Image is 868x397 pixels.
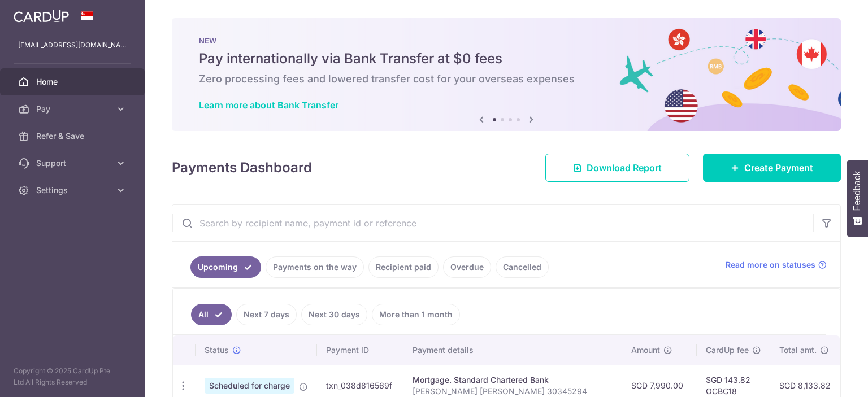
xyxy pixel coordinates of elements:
p: [PERSON_NAME] [PERSON_NAME] 30345294 [413,386,613,397]
a: Next 30 days [301,304,367,325]
h6: Zero processing fees and lowered transfer cost for your overseas expenses [199,72,814,86]
a: Payments on the way [266,256,364,278]
a: More than 1 month [372,304,460,325]
input: Search by recipient name, payment id or reference [172,205,813,241]
img: CardUp [14,9,69,23]
span: Create Payment [744,161,813,174]
a: Download Report [545,154,689,182]
div: Mortgage. Standard Chartered Bank [413,374,613,386]
a: Recipient paid [368,256,439,278]
span: CardUp fee [706,344,749,356]
a: Upcoming [190,256,261,278]
a: Overdue [443,256,491,278]
a: Create Payment [703,154,841,182]
h4: Payments Dashboard [172,158,312,178]
a: Next 7 days [236,304,297,325]
span: Support [36,158,111,169]
span: Pay [36,103,111,115]
a: Cancelled [496,256,549,278]
a: Learn more about Bank Transfer [199,99,338,111]
span: Amount [631,344,660,356]
span: Home [36,76,111,88]
th: Payment details [403,335,622,365]
span: Status [205,344,229,356]
h5: Pay internationally via Bank Transfer at $0 fees [199,50,814,68]
a: Read more on statuses [726,259,827,271]
th: Payment ID [317,335,403,365]
span: Refer & Save [36,130,111,142]
img: Bank transfer banner [172,18,841,131]
a: All [191,304,232,325]
span: Feedback [852,171,862,211]
span: Settings [36,185,111,196]
p: NEW [199,36,814,45]
p: [EMAIL_ADDRESS][DOMAIN_NAME] [18,40,127,51]
span: Scheduled for charge [205,378,294,394]
span: Download Report [587,161,662,174]
button: Feedback - Show survey [847,160,868,237]
span: Total amt. [779,344,817,356]
span: Read more on statuses [726,259,815,271]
